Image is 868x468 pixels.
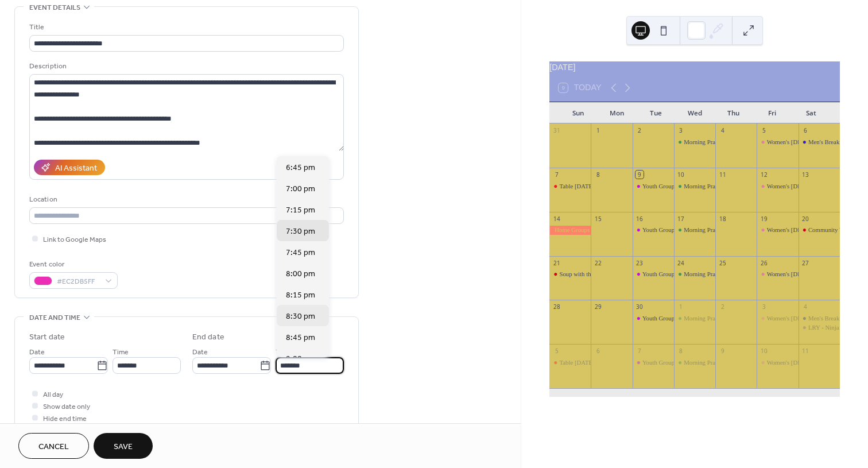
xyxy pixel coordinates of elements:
[598,102,637,124] div: Mon
[559,358,594,367] div: Table [DATE]
[635,347,644,355] div: 7
[801,347,809,355] div: 11
[559,102,598,124] div: Sun
[553,171,561,179] div: 7
[801,215,809,223] div: 20
[760,127,768,135] div: 5
[719,215,727,223] div: 18
[57,276,99,288] span: #EC2DB5FF
[719,127,727,135] div: 4
[286,247,315,259] span: 7:45 pm
[633,226,674,234] div: Youth Group
[674,358,715,367] div: Morning Prayer
[29,2,80,14] span: Event details
[719,303,727,311] div: 2
[594,259,602,267] div: 22
[684,270,723,279] div: Morning Prayer
[192,331,224,343] div: End date
[286,311,315,323] span: 8:30 pm
[808,314,848,323] div: Men's Breakfast
[553,347,561,355] div: 5
[29,21,342,33] div: Title
[799,314,840,323] div: Men's Breakfast
[719,259,727,267] div: 25
[675,102,714,124] div: Wed
[286,204,315,216] span: 7:15 pm
[594,171,602,179] div: 8
[594,127,602,135] div: 1
[113,346,129,358] span: Time
[549,270,591,279] div: Soup with the Staff
[29,194,342,206] div: Location
[677,259,685,267] div: 24
[757,226,798,234] div: Women's Bible
[633,314,674,323] div: Youth Group
[767,270,860,279] div: Women's [DEMOGRAPHIC_DATA]
[767,358,860,367] div: Women's [DEMOGRAPHIC_DATA]
[286,332,315,344] span: 8:45 pm
[801,127,809,135] div: 6
[684,226,723,234] div: Morning Prayer
[594,215,602,223] div: 15
[276,346,292,358] span: Time
[757,182,798,191] div: Women's Bible
[801,259,809,267] div: 27
[549,182,591,191] div: Table Sunday
[635,127,644,135] div: 2
[753,102,792,124] div: Fri
[757,270,798,279] div: Women's Bible
[594,347,602,355] div: 6
[29,258,115,270] div: Event color
[760,171,768,179] div: 12
[642,314,675,323] div: Youth Group
[29,331,65,343] div: Start date
[677,347,685,355] div: 8
[38,441,69,453] span: Cancel
[633,358,674,367] div: Youth Group
[757,358,798,367] div: Women's Bible
[553,303,561,311] div: 28
[553,259,561,267] div: 21
[760,347,768,355] div: 10
[43,234,106,246] span: Link to Google Maps
[635,259,644,267] div: 23
[799,323,840,332] div: LRY - Ninja Battles
[286,268,315,280] span: 8:00 pm
[684,138,723,146] div: Morning Prayer
[549,61,840,74] div: [DATE]
[684,358,723,367] div: Morning Prayer
[286,289,315,301] span: 8:15 pm
[677,215,685,223] div: 17
[719,171,727,179] div: 11
[114,441,133,453] span: Save
[719,347,727,355] div: 9
[760,303,768,311] div: 3
[43,401,90,413] span: Show date only
[677,127,685,135] div: 3
[760,259,768,267] div: 26
[677,171,685,179] div: 10
[674,314,715,323] div: Morning Prayer
[767,138,860,146] div: Women's [DEMOGRAPHIC_DATA]
[714,102,753,124] div: Thu
[684,314,723,323] div: Morning Prayer
[559,182,594,191] div: Table [DATE]
[799,138,840,146] div: Men's Breakfast - Whidbey Grace
[801,171,809,179] div: 13
[808,226,862,234] div: Community Workday
[633,270,674,279] div: Youth Group
[286,162,315,174] span: 6:45 pm
[642,270,675,279] div: Youth Group
[767,314,860,323] div: Women's [DEMOGRAPHIC_DATA]
[792,102,831,124] div: Sat
[633,182,674,191] div: Youth Group
[642,182,675,191] div: Youth Group
[635,215,644,223] div: 16
[549,358,591,367] div: Table Sunday
[642,226,675,234] div: Youth Group
[635,303,644,311] div: 30
[18,433,89,459] button: Cancel
[642,358,675,367] div: Youth Group
[637,102,676,124] div: Tue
